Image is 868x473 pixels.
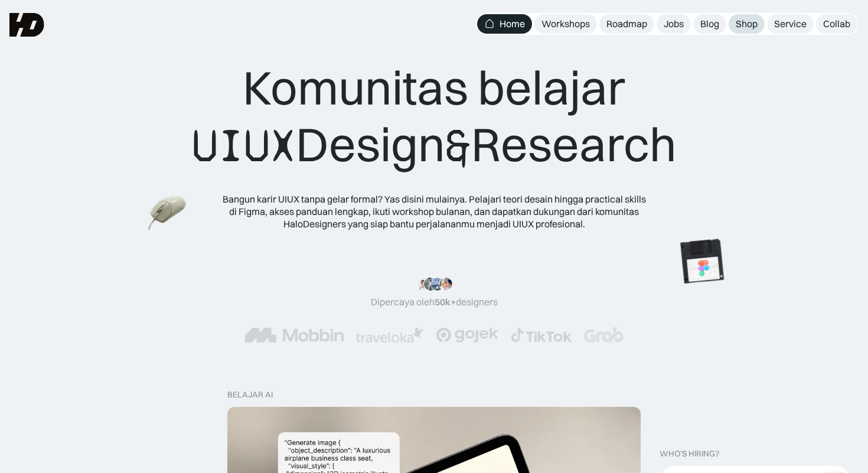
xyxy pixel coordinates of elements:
[534,14,597,34] a: Workshops
[435,296,456,308] span: 50k+
[221,193,647,230] div: Bangun karir UIUX tanpa gelar formal? Yas disini mulainya. Pelajari teori desain hingga practical...
[774,18,807,30] div: Service
[767,14,814,34] a: Service
[227,390,273,400] div: belajar ai
[192,118,296,174] span: UIUX
[606,18,647,30] div: Roadmap
[599,14,654,34] a: Roadmap
[693,14,726,34] a: Blog
[445,118,471,174] span: &
[700,18,719,30] div: Blog
[664,18,684,30] div: Jobs
[729,14,765,34] a: Shop
[192,59,677,174] div: Komunitas belajar Design Research
[500,18,525,30] div: Home
[660,449,719,459] div: WHO’S HIRING?
[823,18,850,30] div: Collab
[736,18,758,30] div: Shop
[371,296,498,308] div: Dipercaya oleh designers
[477,14,532,34] a: Home
[657,14,691,34] a: Jobs
[541,18,590,30] div: Workshops
[816,14,857,34] a: Collab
